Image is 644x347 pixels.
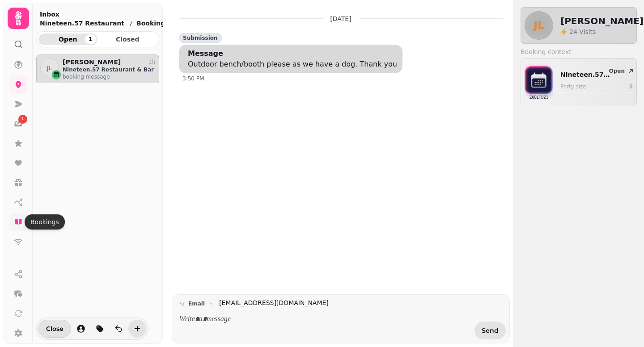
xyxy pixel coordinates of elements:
span: Closed [106,36,150,42]
button: Open1 [38,33,97,45]
span: 24 [569,28,579,35]
label: Booking context [521,47,637,56]
p: [DATE] [330,14,351,23]
span: JL [534,20,544,31]
p: booking message [63,73,155,80]
button: email [176,298,217,309]
button: Close [38,320,71,338]
h2: [PERSON_NAME] [560,15,644,27]
div: 1 [85,34,96,44]
p: Party size [560,83,611,90]
p: [PERSON_NAME] [63,59,121,66]
span: Open [46,36,90,42]
span: JL [47,63,52,72]
button: Send [475,322,506,339]
div: bookings-iconZ6BLFQZ1Nineteen.57 Restaurant & BarParty size5Open [525,62,633,102]
div: Message [188,48,223,59]
p: Z6BLFQZ1 [530,93,548,102]
div: Submission [179,33,222,43]
a: 1 [9,115,27,133]
p: Nineteen.57 Restaurant & Bar [40,19,126,28]
span: Close [46,326,64,332]
button: is-read [110,320,127,338]
button: tag-thread [91,320,109,338]
div: grid [36,54,159,332]
p: 1h [148,59,155,66]
p: Nineteen.57 Restaurant & Bar [63,66,155,73]
span: Send [482,327,499,334]
p: 5 [629,83,633,90]
span: Open [609,68,625,74]
p: Nineteen.57 Restaurant & Bar [560,70,611,79]
nav: breadcrumb [40,19,176,28]
button: create-convo [128,320,146,338]
span: 1 [21,116,24,122]
h2: Inbox [40,10,176,19]
div: Outdoor bench/booth please as we have a dog. Thank you [188,59,397,70]
button: Open [606,66,638,76]
div: Bookings [25,214,65,230]
div: 3:50 PM [182,75,481,82]
button: Bookings [136,19,176,28]
p: Visits [569,27,596,36]
button: Closed [98,33,157,45]
a: [EMAIL_ADDRESS][DOMAIN_NAME] [219,298,329,308]
img: bookings-icon [525,62,553,100]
